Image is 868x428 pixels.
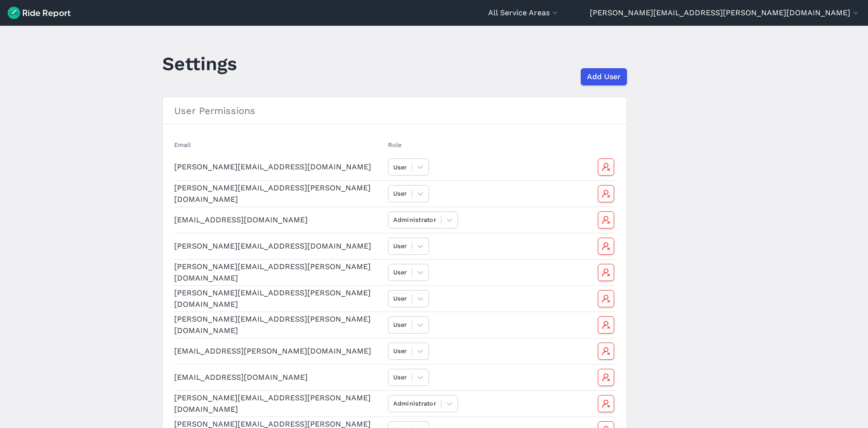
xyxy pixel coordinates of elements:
div: Administrator [393,399,436,408]
button: All Service Areas [488,7,560,19]
h3: User Permissions [163,97,627,124]
button: Email [174,140,191,149]
div: User [393,163,407,172]
h1: Settings [162,51,237,77]
button: Add User [581,68,627,85]
div: Administrator [393,215,436,224]
div: User [393,346,407,355]
div: User [393,294,407,303]
button: Role [388,140,401,149]
div: User [393,189,407,198]
button: [PERSON_NAME][EMAIL_ADDRESS][PERSON_NAME][DOMAIN_NAME] [590,7,860,19]
td: [PERSON_NAME][EMAIL_ADDRESS][PERSON_NAME][DOMAIN_NAME] [174,259,384,285]
td: [EMAIL_ADDRESS][PERSON_NAME][DOMAIN_NAME] [174,338,384,364]
td: [PERSON_NAME][EMAIL_ADDRESS][PERSON_NAME][DOMAIN_NAME] [174,312,384,338]
div: User [393,320,407,329]
td: [PERSON_NAME][EMAIL_ADDRESS][PERSON_NAME][DOMAIN_NAME] [174,285,384,312]
div: User [393,373,407,382]
span: Add User [587,71,621,83]
img: Ride Report [8,7,71,19]
td: [PERSON_NAME][EMAIL_ADDRESS][PERSON_NAME][DOMAIN_NAME] [174,390,384,417]
div: User [393,241,407,251]
td: [EMAIL_ADDRESS][DOMAIN_NAME] [174,364,384,390]
div: User [393,268,407,277]
td: [PERSON_NAME][EMAIL_ADDRESS][PERSON_NAME][DOMAIN_NAME] [174,180,384,207]
td: [EMAIL_ADDRESS][DOMAIN_NAME] [174,207,384,233]
td: [PERSON_NAME][EMAIL_ADDRESS][DOMAIN_NAME] [174,154,384,180]
td: [PERSON_NAME][EMAIL_ADDRESS][DOMAIN_NAME] [174,233,384,259]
